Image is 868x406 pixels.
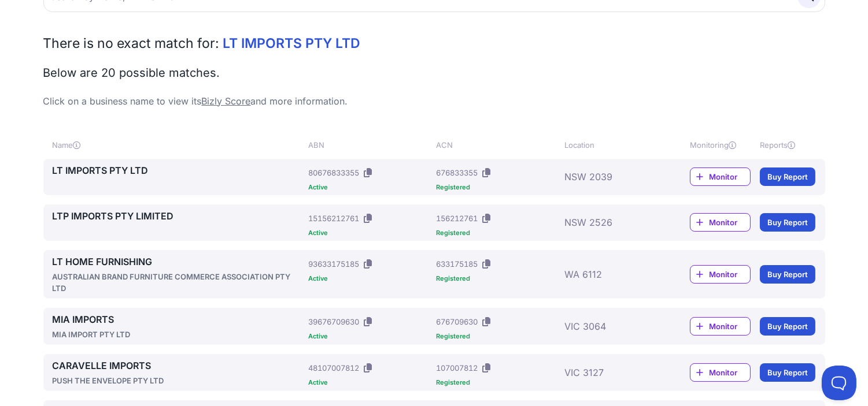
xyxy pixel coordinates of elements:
div: Active [308,275,431,282]
div: Registered [436,379,559,386]
div: 93633175185 [308,258,359,270]
a: CARAVELLE IMPORTS [53,359,304,373]
div: Registered [436,275,559,282]
div: VIC 3127 [564,359,656,386]
div: 39676709630 [308,316,359,327]
div: 107007812 [436,362,478,374]
div: ABN [308,139,431,151]
a: Buy Report [760,213,815,232]
span: Monitor [709,269,750,280]
div: ACN [436,139,559,151]
div: VIC 3064 [564,312,656,340]
a: Bizly Score [202,95,251,107]
iframe: Toggle Customer Support [822,366,856,400]
div: Registered [436,333,559,340]
div: Monitoring [690,139,751,151]
a: LT HOME FURNISHING [53,255,304,269]
a: Monitor [690,167,751,186]
span: There is no exact match for: [43,35,220,51]
a: Monitor [690,317,751,336]
a: LT IMPORTS PTY LTD [53,163,304,177]
div: Registered [436,184,559,191]
div: 676709630 [436,316,478,327]
span: Below are 20 possible matches. [43,66,220,80]
a: Buy Report [760,265,815,284]
a: Monitor [690,363,751,382]
div: 156212761 [436,213,478,224]
div: Name [53,139,304,151]
div: NSW 2526 [564,209,656,236]
div: 15156212761 [308,213,359,224]
span: Monitor [709,171,750,182]
div: WA 6112 [564,255,656,294]
div: Active [308,184,431,191]
div: MIA IMPORT PTY LTD [53,329,304,340]
div: 80676833355 [308,167,359,178]
div: Location [564,139,656,151]
div: 48107007812 [308,362,359,374]
div: Active [308,333,431,340]
span: Monitor [709,321,750,332]
a: LTP IMPORTS PTY LIMITED [53,209,304,223]
div: 633175185 [436,258,478,270]
a: Buy Report [760,363,815,382]
span: Monitor [709,217,750,228]
a: Monitor [690,213,751,232]
span: LT IMPORTS PTY LTD [223,35,361,51]
div: PUSH THE ENVELOPE PTY LTD [53,375,304,386]
a: Buy Report [760,317,815,336]
div: Reports [760,139,815,151]
span: Monitor [709,367,750,378]
div: NSW 2039 [564,163,656,191]
p: Click on a business name to view its and more information. [43,94,825,108]
div: Active [308,379,431,386]
a: MIA IMPORTS [53,312,304,326]
a: Buy Report [760,167,815,186]
div: Registered [436,230,559,236]
div: AUSTRALIAN BRAND FURNITURE COMMERCE ASSOCIATION PTY LTD [53,271,304,294]
a: Monitor [690,265,751,284]
div: Active [308,230,431,236]
div: 676833355 [436,167,478,178]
